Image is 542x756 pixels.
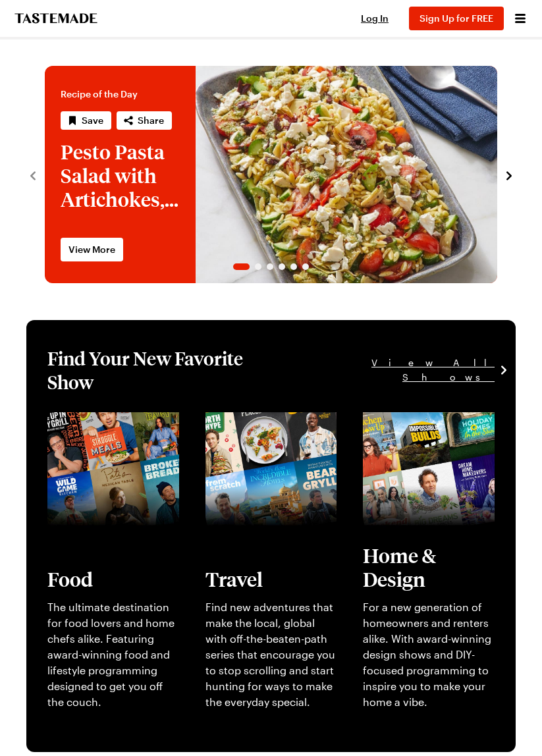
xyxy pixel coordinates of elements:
span: Go to slide 4 [279,263,285,270]
span: Go to slide 2 [255,263,261,270]
a: To Tastemade Home Page [13,13,99,24]
button: Share [117,111,172,130]
span: Share [138,114,164,127]
h1: Find Your New Favorite Show [47,346,269,394]
a: View full content for [object Object] [205,414,307,442]
span: Go to slide 5 [290,263,297,270]
a: View More [61,238,123,261]
button: navigate to next item [502,167,516,182]
span: Go to slide 3 [267,263,273,270]
span: Save [82,114,103,127]
span: Go to slide 6 [302,263,309,270]
a: View All Shows [269,356,495,385]
button: Log In [348,12,401,25]
button: navigate to previous item [26,167,40,182]
a: View full content for [object Object] [47,414,149,442]
span: Log In [361,13,389,24]
span: Go to slide 1 [233,263,250,270]
button: Save recipe [61,111,111,130]
button: Open menu [512,10,529,27]
div: 1 / 6 [45,66,497,283]
span: View More [68,243,115,256]
button: Sign Up for FREE [409,7,504,30]
span: Sign Up for FREE [420,13,493,24]
a: View full content for [object Object] [363,414,464,442]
